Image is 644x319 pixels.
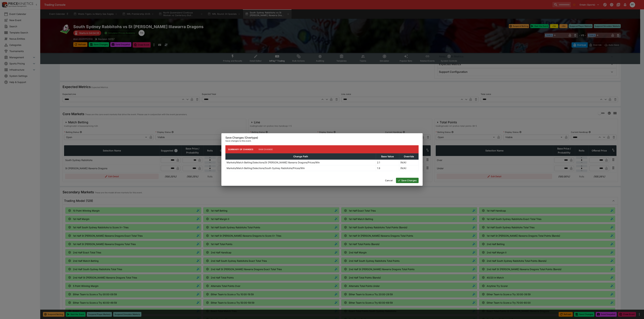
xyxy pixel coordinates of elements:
[396,178,419,183] button: Save Changes
[227,166,305,170] p: Markets/Match Betting/Selections/South Sydney Rabbitohs/Prices/Win
[399,153,418,160] th: Override
[399,165,418,171] td: (N/A)
[376,153,399,160] th: Base Value
[225,139,419,143] p: Save changes to this event.
[383,178,395,183] button: Cancel
[226,153,376,160] th: Change Path
[376,165,399,171] td: 1.9
[376,160,399,165] td: 2.1
[225,136,419,139] h6: Save Changes (Overtype)
[227,161,320,164] p: Markets/Match Betting/Selections/St [PERSON_NAME] Illawarra Dragons/Prices/Win
[256,145,276,153] button: Raw Change
[225,145,256,153] button: Summary of Changes
[399,160,418,165] td: (N/A)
